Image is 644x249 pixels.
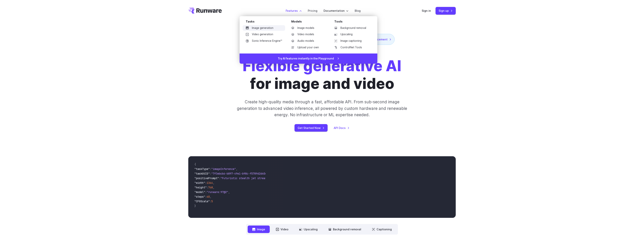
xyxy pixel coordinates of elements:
a: Try AI features instantly in the Playground [240,53,377,64]
a: Image captioning [331,38,371,44]
span: "Futuristic stealth jet streaking through a neon-lit cityscape with glowing purple exhaust" [221,176,360,180]
a: Go to / [188,8,222,14]
a: Sonic Inference Engine™ [243,38,285,44]
a: Video models [288,32,328,37]
span: 1344 [207,181,213,185]
span: } [194,204,196,208]
span: "width" [194,181,205,185]
a: Pricing [308,8,317,13]
span: "7f3ebcb6-b897-49e1-b98c-f5789d2d40d7" [211,172,270,175]
span: : [207,186,208,189]
a: Sign up [436,7,456,14]
a: Sign in [422,8,431,13]
span: : [210,172,211,175]
a: Upscaling [331,32,371,37]
div: Tools [334,19,371,25]
div: Models [291,19,328,25]
button: Background removal [324,226,366,233]
a: Audio models [288,38,328,44]
span: "steps" [194,195,205,198]
span: , [213,181,214,185]
button: Video [271,226,293,233]
span: "taskUUID" [194,172,210,175]
a: Image generation [243,25,285,31]
span: : [210,200,211,203]
h1: for image and video [243,57,401,93]
span: "runware:97@2" [207,190,228,194]
button: Upscaling [295,226,322,233]
a: ControlNet Tools [331,45,371,50]
span: : [205,195,207,198]
label: Features [286,8,302,13]
div: Tasks [246,19,285,25]
a: Upload your own [288,45,328,50]
span: 768 [208,186,213,189]
span: , [228,190,230,194]
span: "taskType" [194,167,210,171]
button: Captioning [367,226,396,233]
span: { [194,163,196,166]
a: Get Started Now [295,124,328,132]
span: , [213,186,214,189]
span: , [210,195,211,198]
a: Video generation [243,32,285,37]
button: Image [248,226,270,233]
p: Create high-quality media through a fast, affordable API. From sub-second image generation to adv... [237,99,408,118]
span: 5 [211,200,213,203]
strong: Flexible generative AI [243,57,401,75]
a: API Docs [334,126,349,130]
span: : [205,181,207,185]
span: , [236,167,237,171]
span: : [210,167,211,171]
a: Blog [355,8,361,13]
span: "positivePrompt" [194,176,219,180]
span: : [205,190,207,194]
span: 40 [207,195,210,198]
span: "imageInference" [211,167,236,171]
a: Background removal [331,25,371,31]
label: Documentation [324,8,349,13]
span: "height" [194,186,207,189]
span: "CFGScale" [194,200,210,203]
span: : [219,176,221,180]
a: Image models [288,25,328,31]
span: "model" [194,190,205,194]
